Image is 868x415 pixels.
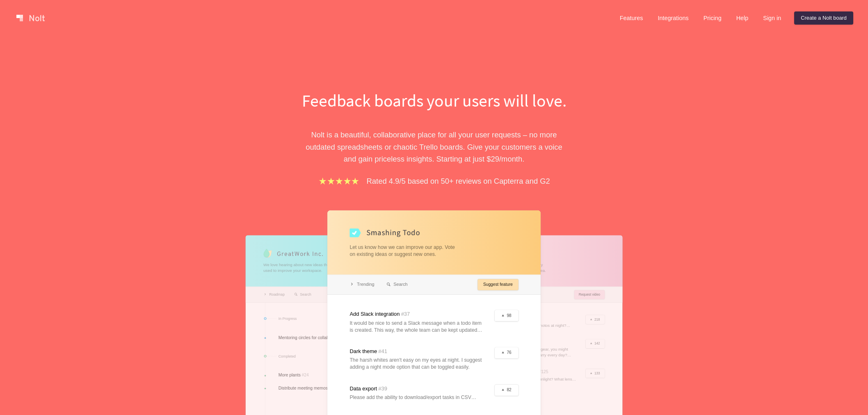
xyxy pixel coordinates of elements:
a: Sign in [756,11,788,25]
h1: Feedback boards your users will love. [292,89,576,112]
a: Help [730,11,755,25]
img: stars.b067e34983.png [318,176,360,186]
a: Features [613,11,650,25]
p: Nolt is a beautiful, collaborative place for all your user requests – no more outdated spreadshee... [292,129,576,165]
p: Rated 4.9/5 based on 50+ reviews on Capterra and G2 [367,175,550,187]
a: Integrations [651,11,695,25]
a: Create a Nolt board [794,11,853,25]
a: Pricing [697,11,728,25]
